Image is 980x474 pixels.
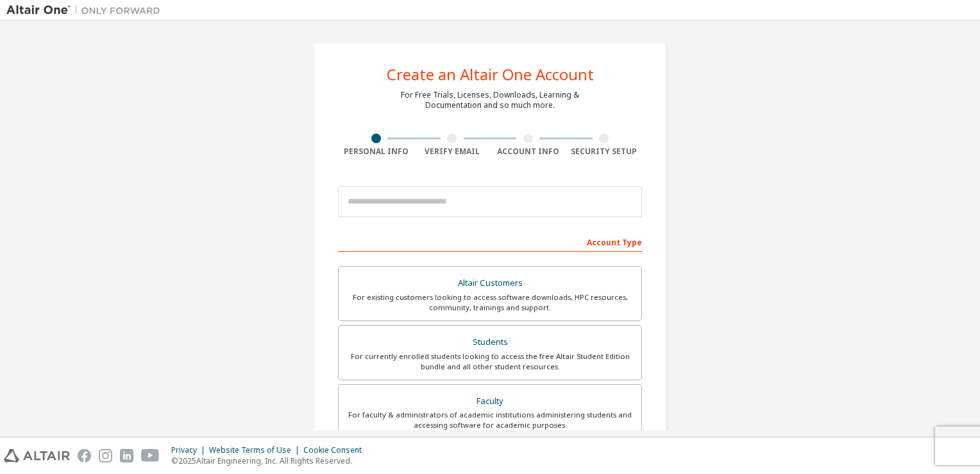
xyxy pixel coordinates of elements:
div: Account Info [490,146,566,157]
img: facebook.svg [78,449,91,462]
p: © 2025 Altair Engineering, Inc. All Rights Reserved. [171,455,369,466]
div: Security Setup [566,146,643,157]
img: Altair One [6,4,167,17]
div: Personal Info [338,146,414,157]
div: Create an Altair One Account [387,67,594,82]
div: Cookie Consent [303,445,369,455]
div: For Free Trials, Licenses, Downloads, Learning & Documentation and so much more. [401,90,579,110]
div: Altair Customers [346,274,634,292]
div: Students [346,333,634,351]
div: Account Type [338,231,642,252]
div: Privacy [171,445,209,455]
div: Faculty [346,392,634,410]
div: For currently enrolled students looking to access the free Altair Student Edition bundle and all ... [346,351,634,372]
img: linkedin.svg [120,449,133,462]
div: For faculty & administrators of academic institutions administering students and accessing softwa... [346,410,634,430]
div: Website Terms of Use [209,445,303,455]
img: instagram.svg [99,449,112,462]
div: Verify Email [414,146,491,157]
img: altair_logo.svg [4,449,70,462]
img: youtube.svg [141,449,160,462]
div: For existing customers looking to access software downloads, HPC resources, community, trainings ... [346,292,634,313]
